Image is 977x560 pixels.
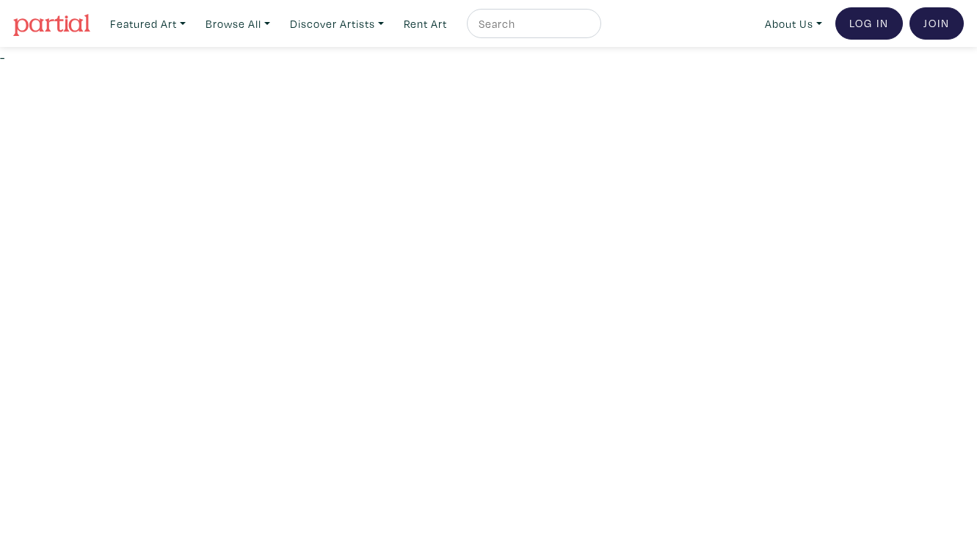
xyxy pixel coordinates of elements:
input: Search [477,15,587,33]
a: Log In [835,7,903,40]
a: Rent Art [397,9,454,39]
a: Discover Artists [283,9,391,39]
a: Join [909,7,964,40]
a: About Us [758,9,829,39]
a: Browse All [199,9,277,39]
a: Featured Art [103,9,192,39]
